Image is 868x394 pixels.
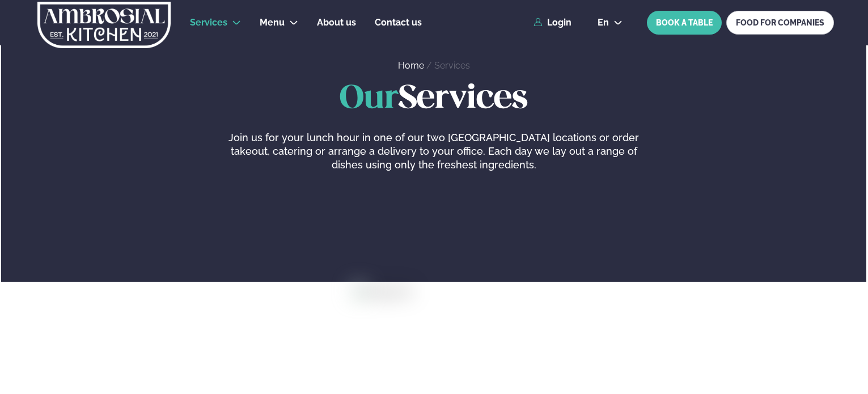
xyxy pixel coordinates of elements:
span: / [426,60,434,71]
span: Our [340,83,399,115]
a: Menu [260,16,285,29]
a: Home [398,60,424,71]
span: Contact us [375,17,422,28]
span: en [598,18,609,27]
img: logo [36,2,172,48]
h1: Services [35,81,832,117]
span: Services [190,17,227,28]
a: About us [317,16,356,29]
a: Services [434,60,470,71]
a: Login [533,18,571,28]
button: en [588,18,632,27]
span: Menu [260,17,285,28]
a: FOOD FOR COMPANIES [726,11,834,35]
a: Services [190,16,227,29]
a: Contact us [375,16,422,29]
span: About us [317,17,356,28]
button: BOOK A TABLE [647,11,722,35]
p: Join us for your lunch hour in one of our two [GEOGRAPHIC_DATA] locations or order takeout, cater... [219,131,648,172]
